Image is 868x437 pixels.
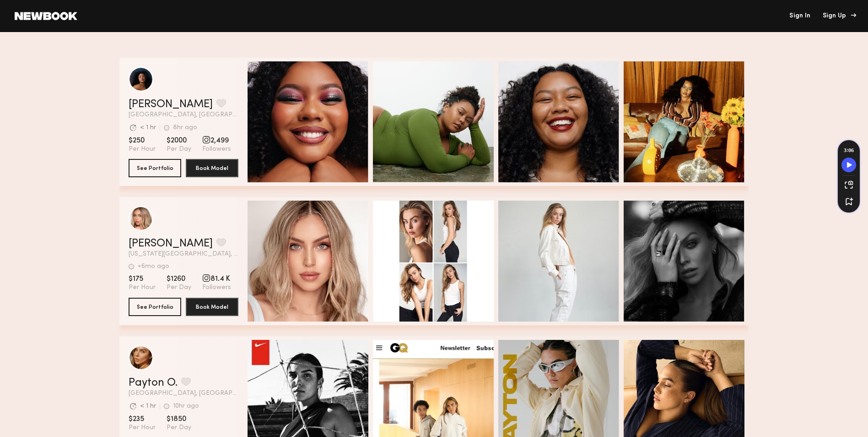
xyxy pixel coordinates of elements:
[129,251,238,257] span: [US_STATE][GEOGRAPHIC_DATA], [GEOGRAPHIC_DATA]
[129,145,156,153] span: Per Hour
[167,136,191,145] span: $2000
[129,99,213,110] a: [PERSON_NAME]
[789,13,810,19] a: Sign In
[129,136,156,145] span: $250
[202,284,231,292] span: Followers
[129,377,178,388] a: Payton O.
[186,159,238,177] button: Book Model
[202,145,231,153] span: Followers
[167,145,191,153] span: Per Day
[202,136,231,145] span: 2,499
[173,125,197,131] div: 8hr ago
[186,298,238,316] button: Book Model
[140,125,156,131] div: < 1 hr
[140,403,156,410] div: < 1 hr
[129,159,181,177] button: See Portfolio
[167,415,191,424] span: $1850
[129,415,156,424] span: $235
[129,284,156,292] span: Per Hour
[129,390,238,397] span: [GEOGRAPHIC_DATA], [GEOGRAPHIC_DATA]
[167,284,191,292] span: Per Day
[129,274,156,284] span: $175
[167,274,191,284] span: $1260
[129,112,238,118] span: [GEOGRAPHIC_DATA], [GEOGRAPHIC_DATA]
[202,274,231,284] span: 81.4 K
[167,424,191,432] span: Per Day
[138,263,169,270] div: +6mo ago
[129,298,181,316] button: See Portfolio
[173,403,199,410] div: 10hr ago
[823,13,853,19] div: Sign Up
[129,424,156,432] span: Per Hour
[129,238,213,249] a: [PERSON_NAME]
